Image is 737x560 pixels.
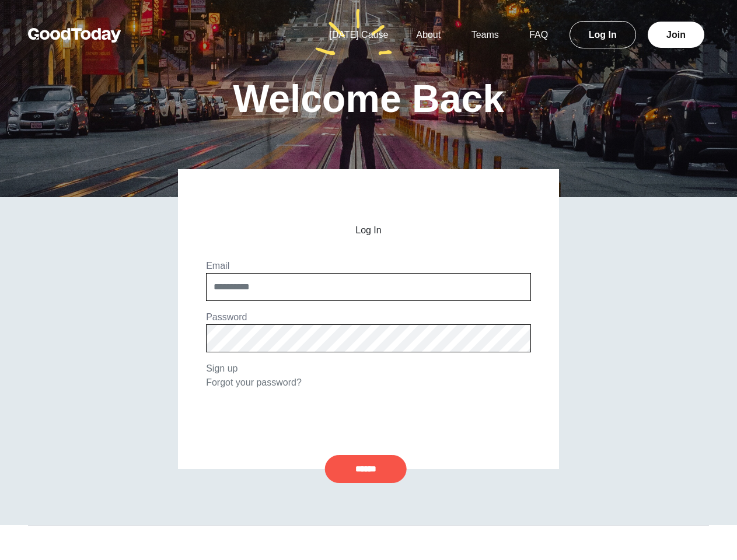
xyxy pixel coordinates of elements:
[648,22,704,48] a: Join
[206,225,531,236] h2: Log In
[206,363,237,373] a: Sign up
[206,377,302,387] a: Forgot your password?
[315,30,402,40] a: [DATE] Cause
[206,312,247,322] label: Password
[233,79,504,118] h1: Welcome Back
[402,30,455,40] a: About
[28,28,121,43] img: GoodToday
[457,30,513,40] a: Teams
[515,30,562,40] a: FAQ
[206,261,229,271] label: Email
[570,21,636,48] a: Log In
